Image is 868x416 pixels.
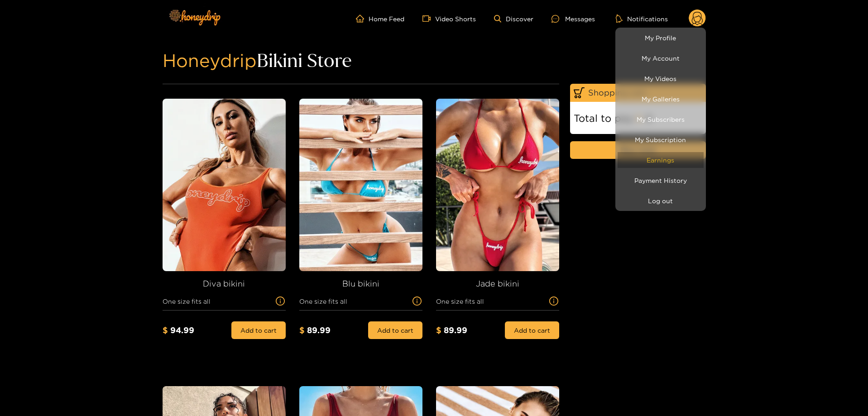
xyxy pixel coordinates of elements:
a: My Subscribers [618,111,704,127]
a: Earnings [618,152,704,168]
a: My Subscription [618,132,704,148]
a: My Account [618,50,704,66]
button: Log out [618,193,704,209]
a: My Profile [618,30,704,46]
a: My Videos [618,71,704,86]
a: Payment History [618,172,704,188]
a: My Galleries [618,91,704,107]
